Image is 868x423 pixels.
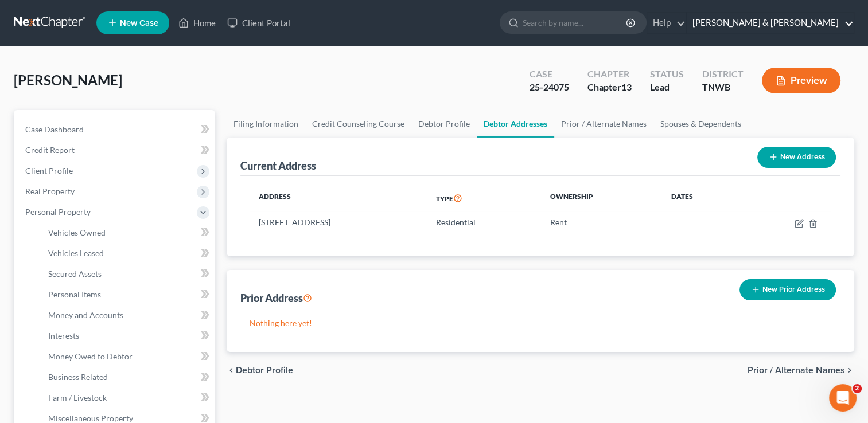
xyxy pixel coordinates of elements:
[39,243,215,264] a: Vehicles Leased
[250,185,427,211] th: Address
[48,228,106,237] span: Vehicles Owned
[39,222,215,243] a: Vehicles Owned
[305,110,411,138] a: Credit Counseling Course
[16,119,215,140] a: Case Dashboard
[739,279,836,300] button: New Prior Address
[587,81,632,94] div: Chapter
[757,147,836,168] button: New Address
[250,318,831,329] p: Nothing here yet!
[541,185,662,211] th: Ownership
[14,72,122,88] span: [PERSON_NAME]
[530,81,569,94] div: 25-24075
[250,211,427,233] td: [STREET_ADDRESS]
[25,124,84,134] span: Case Dashboard
[39,346,215,367] a: Money Owed to Debtor
[173,13,221,33] a: Home
[39,264,215,284] a: Secured Assets
[427,211,541,233] td: Residential
[39,305,215,326] a: Money and Accounts
[48,289,101,299] span: Personal Items
[650,81,684,94] div: Lead
[25,145,75,155] span: Credit Report
[25,166,73,175] span: Client Profile
[48,351,133,361] span: Money Owed to Debtor
[853,384,862,393] span: 2
[554,110,653,138] a: Prior / Alternate Names
[653,110,748,138] a: Spouses & Dependents
[48,393,107,402] span: Farm / Livestock
[427,185,541,211] th: Type
[650,68,684,81] div: Status
[48,269,102,279] span: Secured Assets
[16,140,215,160] a: Credit Report
[647,13,686,33] a: Help
[523,12,628,33] input: Search by name...
[240,291,312,305] div: Prior Address
[39,284,215,305] a: Personal Items
[39,367,215,387] a: Business Related
[48,372,108,382] span: Business Related
[240,159,316,173] div: Current Address
[845,366,854,375] i: chevron_right
[227,110,305,138] a: Filing Information
[541,211,662,233] td: Rent
[221,13,296,33] a: Client Portal
[39,387,215,408] a: Farm / Livestock
[662,185,741,211] th: Dates
[829,384,857,412] iframe: Intercom live chat
[227,366,293,375] button: chevron_left Debtor Profile
[587,68,632,81] div: Chapter
[621,81,632,92] span: 13
[687,13,854,33] a: [PERSON_NAME] & [PERSON_NAME]
[25,207,91,217] span: Personal Property
[702,81,744,94] div: TNWB
[748,366,854,375] button: Prior / Alternate Names chevron_right
[236,366,293,375] span: Debtor Profile
[477,110,554,138] a: Debtor Addresses
[748,366,845,375] span: Prior / Alternate Names
[411,110,477,138] a: Debtor Profile
[48,413,133,423] span: Miscellaneous Property
[25,186,75,196] span: Real Property
[48,331,79,340] span: Interests
[530,68,569,81] div: Case
[762,68,840,93] button: Preview
[227,366,236,375] i: chevron_left
[48,310,123,320] span: Money and Accounts
[120,19,158,28] span: New Case
[702,68,744,81] div: District
[39,326,215,346] a: Interests
[48,248,104,258] span: Vehicles Leased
